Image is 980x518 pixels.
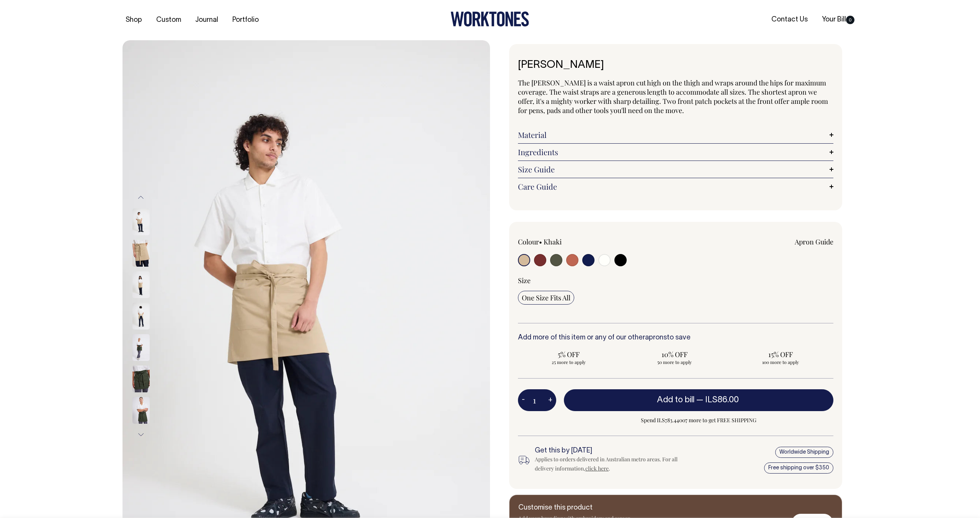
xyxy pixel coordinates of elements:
[733,350,827,359] span: 15% OFF
[518,165,833,174] a: Size Guide
[535,455,690,473] div: Applies to orders delivered in Australian metro areas. For all delivery information, .
[535,447,690,455] h6: Get this by [DATE]
[819,13,857,26] a: Your Bill0
[132,240,150,267] img: khaki
[705,396,739,404] span: ILS86.00
[518,130,833,139] a: Material
[522,350,616,359] span: 5% OFF
[132,208,150,235] img: khaki
[657,396,694,404] span: Add to bill
[696,396,741,404] span: —
[132,334,150,361] img: olive
[135,189,147,206] button: Previous
[518,237,644,246] div: Colour
[795,237,833,246] a: Apron Guide
[192,14,221,26] a: Journal
[132,271,150,298] img: khaki
[518,504,641,512] h6: Customise this product
[539,237,542,246] span: •
[229,14,262,26] a: Portfolio
[518,291,574,305] input: One Size Fits All
[544,237,562,246] label: Khaki
[624,348,725,367] input: 10% OFF 50 more to apply
[518,348,619,367] input: 5% OFF 25 more to apply
[733,359,827,365] span: 100 more to apply
[645,334,667,341] a: aprons
[518,78,828,115] span: The [PERSON_NAME] is a waist apron cut high on the thigh and wraps around the hips for maximum co...
[135,426,147,443] button: Next
[132,397,150,424] img: olive
[518,182,833,191] a: Care Guide
[628,350,722,359] span: 10% OFF
[518,148,833,157] a: Ingredients
[153,14,184,26] a: Custom
[518,276,833,285] div: Size
[768,13,811,26] a: Contact Us
[132,366,150,392] img: olive
[564,389,833,411] button: Add to bill —ILS86.00
[522,293,570,302] span: One Size Fits All
[544,393,556,408] button: +
[585,465,609,472] a: click here
[564,416,833,425] span: Spend ILS783.44007 more to get FREE SHIPPING
[730,348,831,367] input: 15% OFF 100 more to apply
[122,14,145,26] a: Shop
[628,359,722,365] span: 50 more to apply
[522,359,616,365] span: 25 more to apply
[518,59,833,71] h1: [PERSON_NAME]
[518,393,529,408] button: -
[518,334,833,342] h6: Add more of this item or any of our other to save
[846,16,854,24] span: 0
[132,303,150,329] img: khaki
